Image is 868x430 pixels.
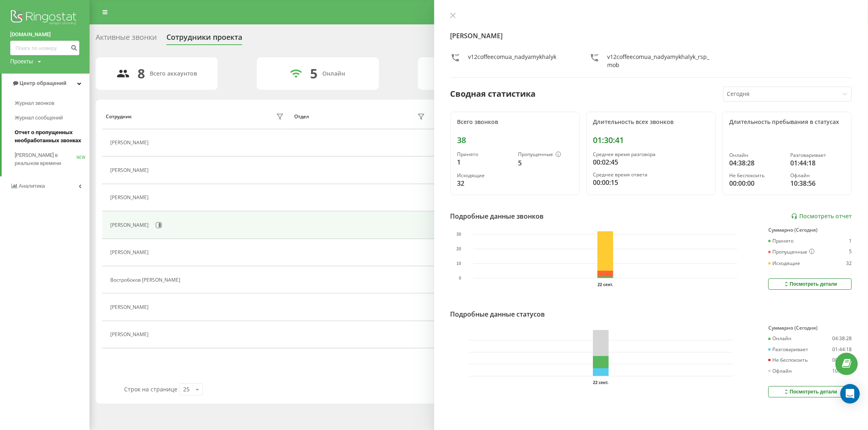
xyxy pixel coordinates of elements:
[518,158,573,168] div: 5
[457,173,512,178] div: Исходящие
[457,119,573,126] div: Всего звонков
[729,152,784,158] div: Онлайн
[106,114,132,119] div: Сотрудник
[790,152,845,158] div: Разговаривает
[783,389,837,395] div: Посмотреть детали
[790,173,845,178] div: Офлайн
[593,119,709,126] div: Длительность всех звонков
[459,276,461,280] text: 0
[15,96,90,111] a: Журнал звонков
[768,227,852,233] div: Суммарно (Сегодня)
[729,178,784,188] div: 00:00:00
[593,178,709,187] div: 00:00:15
[457,157,512,167] div: 1
[768,278,852,290] button: Посмотреть детали
[15,114,63,122] span: Журнал сообщений
[768,368,792,374] div: Офлайн
[791,213,852,220] a: Посмотреть отчет
[849,238,852,244] div: 1
[593,135,709,145] div: 01:30:41
[729,173,784,178] div: Не беспокоить
[10,8,79,28] img: Ringostat logo
[768,336,791,341] div: Онлайн
[138,66,145,81] div: 8
[832,347,852,352] div: 01:44:18
[110,222,151,228] div: [PERSON_NAME]
[10,30,79,39] a: [DOMAIN_NAME]
[457,135,573,145] div: 38
[593,380,608,385] text: 22 сент.
[729,119,845,126] div: Длительность пребывания в статусах
[450,88,536,100] div: Сводная статистика
[110,140,151,146] div: [PERSON_NAME]
[15,151,77,167] span: [PERSON_NAME] в реальном времени
[457,152,512,157] div: Принято
[450,31,852,41] h4: [PERSON_NAME]
[729,158,784,168] div: 04:38:28
[608,53,713,69] div: v12coffeecomua_nadyamykhalyk_rsp_mob
[518,152,573,158] div: Пропущенные
[768,238,794,244] div: Принято
[10,41,79,55] input: Поиск по номеру
[15,99,55,107] span: Журнал звонков
[110,195,151,200] div: [PERSON_NAME]
[310,66,317,81] div: 5
[110,277,182,283] div: Востробоков [PERSON_NAME]
[110,304,151,310] div: [PERSON_NAME]
[832,336,852,341] div: 04:38:28
[832,368,852,374] div: 10:38:56
[124,385,177,393] span: Строк на странице
[849,249,852,255] div: 5
[150,70,197,77] div: Всего аккаунтов
[593,152,709,157] div: Среднее время разговора
[768,261,800,266] div: Исходящие
[110,167,151,173] div: [PERSON_NAME]
[768,357,808,363] div: Не беспокоить
[768,386,852,397] button: Посмотреть детали
[597,282,613,287] text: 22 сент.
[457,247,461,251] text: 20
[450,309,545,319] div: Подробные данные статусов
[15,111,90,125] a: Журнал сообщений
[840,384,860,404] div: Open Intercom Messenger
[593,172,709,178] div: Среднее время ответа
[790,158,845,168] div: 01:44:18
[832,357,852,363] div: 00:00:00
[450,211,544,221] div: Подробные данные звонков
[768,347,808,352] div: Разговаривает
[768,249,815,255] div: Пропущенные
[166,33,242,46] div: Сотрудники проекта
[15,125,90,148] a: Отчет о пропущенных необработанных звонках
[20,80,66,86] span: Центр обращений
[593,157,709,167] div: 00:02:45
[457,178,512,188] div: 32
[19,183,45,189] span: Аналитика
[457,261,461,266] text: 10
[15,148,90,171] a: [PERSON_NAME] в реальном времениNEW
[846,261,852,266] div: 32
[110,332,151,337] div: [PERSON_NAME]
[790,178,845,188] div: 10:38:56
[783,281,837,287] div: Посмотреть детали
[457,232,461,237] text: 30
[15,128,85,145] span: Отчет о пропущенных необработанных звонках
[10,57,33,65] div: Проекты
[110,250,151,255] div: [PERSON_NAME]
[2,74,90,93] a: Центр обращений
[294,114,309,119] div: Отдел
[183,385,190,393] div: 25
[468,53,557,69] div: v12coffeecomua_nadyamykhalyk
[768,325,852,331] div: Суммарно (Сегодня)
[96,33,157,46] div: Активные звонки
[322,70,345,77] div: Онлайн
